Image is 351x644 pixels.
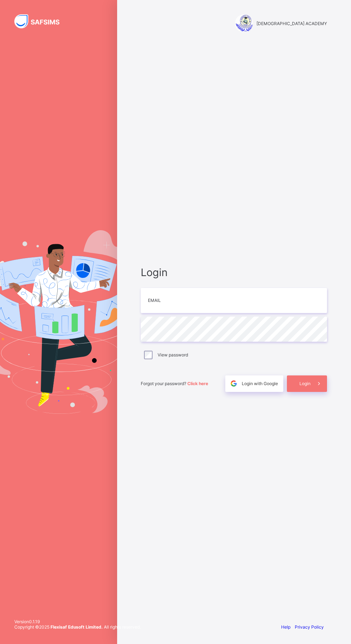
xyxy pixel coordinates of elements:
[295,624,324,630] a: Privacy Policy
[299,381,311,386] span: Login
[242,381,278,386] span: Login with Google
[230,379,238,388] img: google.396cfc9801f0270233282035f929180a.svg
[51,624,103,630] strong: Flexisaf Edusoft Limited.
[256,21,327,26] span: [DEMOGRAPHIC_DATA] ACADEMY
[281,624,290,630] a: Help
[14,624,141,630] span: Copyright © 2025 All rights reserved.
[14,14,68,28] img: SAFSIMS Logo
[187,381,208,386] a: Click here
[141,266,327,279] span: Login
[141,381,208,386] span: Forgot your password?
[14,619,141,624] span: Version 0.1.19
[158,352,188,357] label: View password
